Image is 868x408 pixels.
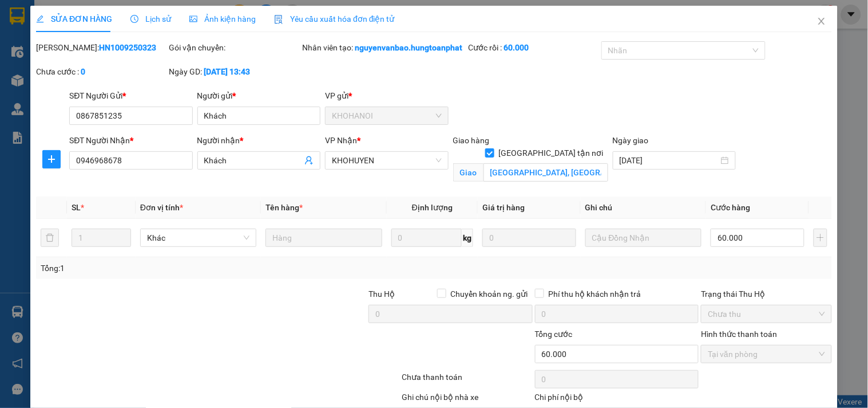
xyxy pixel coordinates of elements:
[147,229,249,246] span: Khác
[613,136,649,145] label: Ngày giao
[36,65,167,78] div: Chưa cước :
[453,163,483,182] span: Giao
[43,155,60,164] span: plus
[36,14,112,23] span: SỬA ĐƠN HÀNG
[469,41,599,54] div: Cước rồi :
[581,197,706,219] th: Ghi chú
[274,14,395,23] span: Yêu cầu xuất hóa đơn điện tử
[36,41,167,54] div: [PERSON_NAME]:
[504,43,529,52] b: 60.000
[453,136,490,145] span: Giao hàng
[701,288,831,300] div: Trạng thái Thu Hộ
[169,41,300,54] div: Gói vận chuyển:
[304,156,314,165] span: user-add
[99,43,156,52] b: HN1009250323
[544,288,646,300] span: Phí thu hộ khách nhận trả
[302,41,466,54] div: Nhân viên tạo:
[41,229,59,247] button: delete
[402,391,532,408] div: Ghi chú nội bộ nhà xe
[130,14,171,23] span: Lịch sử
[72,203,81,212] span: SL
[41,262,336,274] div: Tổng: 1
[482,203,525,212] span: Giá trị hàng
[355,43,462,52] b: nguyenvanbao.hungtoanphat
[817,17,826,26] span: close
[535,391,699,408] div: Chi phí nội bộ
[274,15,283,24] img: icon
[197,89,320,102] div: Người gửi
[401,371,533,391] div: Chưa thanh toán
[325,89,448,102] div: VP gửi
[204,67,251,76] b: [DATE] 13:43
[81,67,85,76] b: 0
[332,152,441,169] span: KHOHUYEN
[189,15,197,23] span: picture
[482,229,576,247] input: 0
[36,15,44,23] span: edit
[494,147,608,159] span: [GEOGRAPHIC_DATA] tận nơi
[169,65,300,78] div: Ngày GD:
[814,229,827,247] button: plus
[711,203,750,212] span: Cước hàng
[189,14,256,23] span: Ảnh kiện hàng
[42,150,61,168] button: plus
[140,203,183,212] span: Đơn vị tính
[483,163,608,182] input: Giao tận nơi
[701,329,777,339] label: Hình thức thanh toán
[197,134,320,147] div: Người nhận
[69,89,192,102] div: SĐT Người Gửi
[412,203,453,212] span: Định lượng
[332,107,441,124] span: KHOHANOI
[535,329,573,339] span: Tổng cước
[265,203,303,212] span: Tên hàng
[620,154,719,167] input: Ngày giao
[265,229,382,247] input: VD: Bàn, Ghế
[446,288,533,300] span: Chuyển khoản ng. gửi
[708,346,825,363] span: Tại văn phòng
[585,229,701,247] input: Ghi Chú
[462,229,473,247] span: kg
[708,305,825,323] span: Chưa thu
[368,289,395,299] span: Thu Hộ
[130,15,138,23] span: clock-circle
[69,134,192,147] div: SĐT Người Nhận
[806,6,838,38] button: Close
[325,136,357,145] span: VP Nhận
